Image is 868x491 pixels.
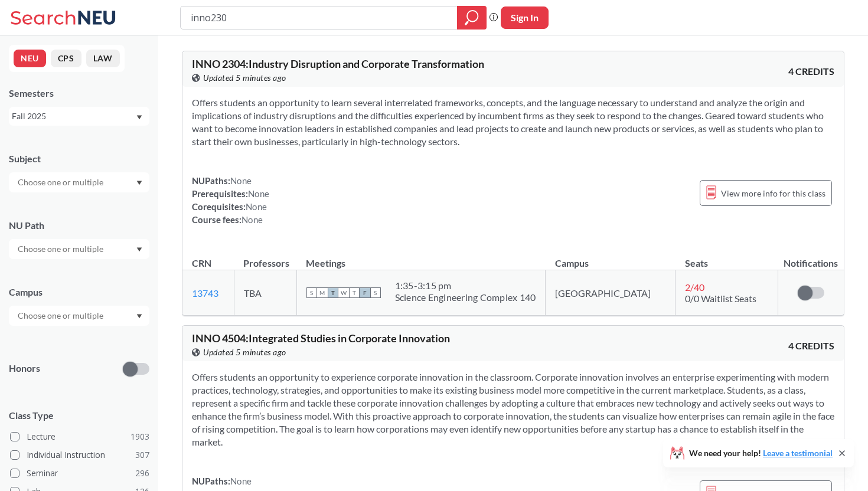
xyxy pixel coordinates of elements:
button: CPS [51,50,81,67]
label: Seminar [10,466,149,481]
span: 4 CREDITS [788,65,834,78]
p: Honors [9,362,40,375]
input: Choose one or multiple [12,309,111,323]
div: Science Engineering Complex 140 [395,292,536,303]
svg: Dropdown arrow [136,314,142,319]
span: 4 CREDITS [788,339,834,352]
div: Dropdown arrow [9,172,149,192]
span: 307 [135,449,149,461]
div: Fall 2025Dropdown arrow [9,107,149,126]
span: 1903 [130,430,149,443]
th: Campus [546,245,676,270]
input: Choose one or multiple [12,242,111,256]
span: None [230,476,252,486]
span: We need your help! [689,449,833,457]
svg: Dropdown arrow [136,181,142,185]
span: M [317,287,328,298]
span: S [370,287,381,298]
span: S [306,287,317,298]
span: 2 / 40 [685,281,704,293]
div: Fall 2025 [12,110,135,123]
input: Choose one or multiple [12,175,111,189]
td: TBA [234,270,296,316]
div: Semesters [9,87,149,100]
td: [GEOGRAPHIC_DATA] [546,270,676,316]
a: Leave a testimonial [763,448,833,458]
svg: Dropdown arrow [136,115,142,120]
div: Campus [9,286,149,299]
div: 1:35 - 3:15 pm [395,280,536,292]
input: Class, professor, course number, "phrase" [190,8,449,28]
div: CRN [192,257,211,270]
div: Dropdown arrow [9,306,149,326]
span: INNO 4504 : Integrated Studies in Corporate Innovation [192,332,450,345]
span: Class Type [9,409,149,422]
section: Offers students an opportunity to experience corporate innovation in the classroom. Corporate inn... [192,371,834,449]
span: W [338,287,349,298]
button: LAW [86,50,120,67]
span: 296 [135,467,149,480]
div: magnifying glass [457,6,487,30]
span: Updated 5 minutes ago [203,346,286,359]
span: None [246,201,267,212]
span: T [349,287,360,298]
span: None [248,188,269,199]
div: NUPaths: Prerequisites: Corequisites: Course fees: [192,174,269,226]
span: None [230,175,252,186]
label: Individual Instruction [10,447,149,463]
span: 0/0 Waitlist Seats [685,293,756,304]
div: NU Path [9,219,149,232]
button: NEU [14,50,46,67]
span: T [328,287,338,298]
div: Subject [9,152,149,165]
span: View more info for this class [721,186,825,201]
svg: magnifying glass [465,9,479,26]
button: Sign In [501,6,549,29]
th: Professors [234,245,296,270]
svg: Dropdown arrow [136,247,142,252]
th: Notifications [778,245,844,270]
span: Updated 5 minutes ago [203,71,286,84]
span: INNO 2304 : Industry Disruption and Corporate Transformation [192,57,484,70]
th: Seats [676,245,778,270]
div: Dropdown arrow [9,239,149,259]
section: Offers students an opportunity to learn several interrelated frameworks, concepts, and the langua... [192,96,834,148]
a: 13743 [192,287,218,299]
span: None [242,214,263,225]
label: Lecture [10,429,149,444]
th: Meetings [296,245,546,270]
span: F [360,287,370,298]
